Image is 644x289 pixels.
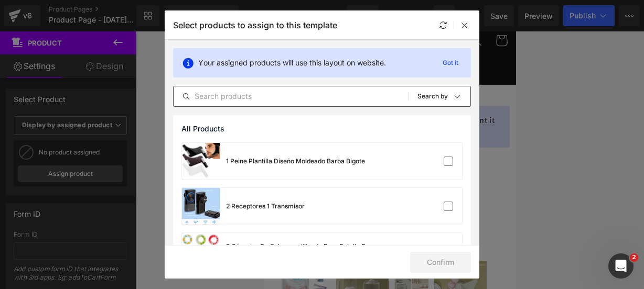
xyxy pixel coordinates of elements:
a: Care&Fresh [170,229,226,285]
span: All Products [181,125,224,133]
img: Care&Fresh [130,229,164,282]
a: Care&Fresh [72,229,127,285]
a: product-img [182,143,220,180]
img: Care&Fresh [58,85,194,220]
a: product-img [182,188,220,225]
a: product-img [182,233,220,270]
div: 5 Cápsulas De Sabores,utilizado Para Botella De Agua [226,242,383,261]
img: Care&Fresh [14,229,67,282]
iframe: Intercom live chat [608,253,634,279]
span: and use this template to present it on live store [35,83,237,108]
span: Assign a product [35,83,99,94]
p: Got it [438,57,463,69]
a: Care&Fresh [130,229,167,285]
p: Select products to assign to this template [173,20,337,30]
img: Care&Fresh [72,229,124,282]
input: Search products [174,90,409,103]
img: Care&Fresh [170,229,222,282]
button: Confirm [410,252,471,273]
p: Your assigned products will use this layout on website. [198,57,386,69]
div: 1 Peine Plantilla Diseño Moldeado Barba Bigote [226,157,365,166]
div: 2 Receptores 1 Transmisor [226,202,305,211]
a: Care&Fresh [14,229,70,285]
span: 2 [630,253,638,262]
p: Search by [417,93,448,100]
